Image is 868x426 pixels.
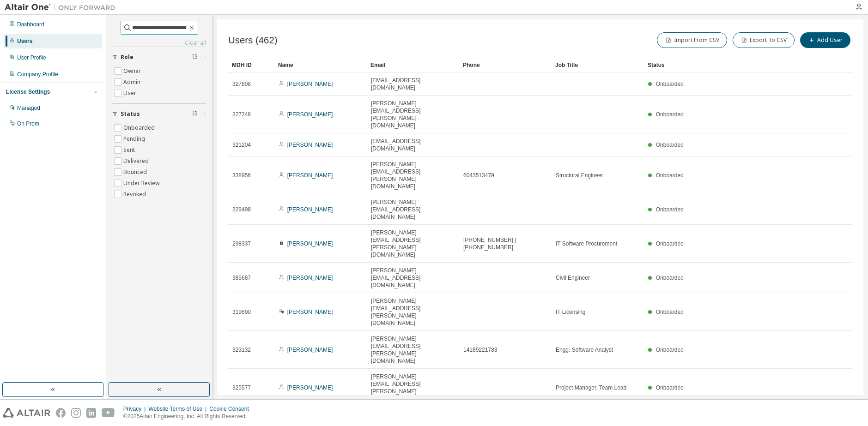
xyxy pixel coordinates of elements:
div: Email [370,58,455,72]
div: Cookie Consent [209,405,254,413]
span: Onboarded [656,309,684,315]
span: [PERSON_NAME][EMAIL_ADDRESS][DOMAIN_NAME] [371,198,455,221]
span: Role [121,54,134,61]
span: [PERSON_NAME][EMAIL_ADDRESS][PERSON_NAME][DOMAIN_NAME] [371,100,455,129]
span: Onboarded [656,206,684,213]
span: [PERSON_NAME][EMAIL_ADDRESS][PERSON_NAME][DOMAIN_NAME] [371,335,455,365]
span: 385687 [232,274,251,282]
div: Dashboard [17,21,44,28]
label: Sent [123,144,137,156]
div: Name [278,58,363,72]
img: altair_logo.svg [3,408,50,418]
span: Project Manager, Team Lead [556,384,626,391]
span: Onboarded [656,240,684,247]
span: Engg. Software Analyst [556,346,613,354]
label: Bounced [123,167,149,178]
label: Admin [123,77,142,88]
span: [EMAIL_ADDRESS][DOMAIN_NAME] [371,138,455,152]
span: [PERSON_NAME][EMAIL_ADDRESS][DOMAIN_NAME] [371,267,455,289]
img: linkedin.svg [86,408,96,418]
span: [PERSON_NAME][EMAIL_ADDRESS][PERSON_NAME][DOMAIN_NAME] [371,229,455,258]
a: [PERSON_NAME] [287,142,333,148]
div: Company Profile [17,71,58,78]
span: 321204 [232,141,251,149]
a: [PERSON_NAME] [287,309,333,315]
div: License Settings [6,88,50,96]
label: Onboarded [123,122,157,133]
span: IT Licensing [556,308,585,316]
button: Add User [800,32,850,48]
div: Job Title [555,58,640,72]
span: 6043513479 [463,172,494,179]
span: 329498 [232,206,251,213]
span: IT Software Procurement [556,240,617,247]
span: 327808 [232,80,251,88]
div: On Prem [17,120,39,127]
div: User Profile [17,54,46,61]
button: Export To CSV [733,32,795,48]
label: Revoked [123,189,148,200]
label: Delivered [123,156,151,167]
span: Users (462) [228,35,278,46]
span: Onboarded [656,172,684,179]
span: [PHONE_NUMBER] | [PHONE_NUMBER] [463,236,547,251]
span: 338956 [232,172,251,179]
a: [PERSON_NAME] [287,172,333,179]
a: [PERSON_NAME] [287,240,333,247]
span: [PERSON_NAME][EMAIL_ADDRESS][PERSON_NAME][DOMAIN_NAME] [371,297,455,327]
span: Civil Engineer [556,274,590,282]
div: Privacy [123,405,148,413]
label: Owner [123,66,143,77]
span: Structural Engineer [556,172,603,179]
span: 325577 [232,384,251,391]
a: [PERSON_NAME] [287,275,333,281]
a: [PERSON_NAME] [287,347,333,353]
a: [PERSON_NAME] [287,81,333,87]
label: Pending [123,133,147,144]
img: facebook.svg [56,408,66,418]
a: [PERSON_NAME] [287,206,333,213]
div: Website Terms of Use [148,405,209,413]
img: Altair One [5,3,120,12]
span: [PERSON_NAME][EMAIL_ADDRESS][PERSON_NAME][DOMAIN_NAME] [371,161,455,190]
div: Users [17,37,32,45]
a: [PERSON_NAME] [287,384,333,391]
img: youtube.svg [102,408,115,418]
label: Under Review [123,178,161,189]
button: Role [112,47,206,67]
button: Status [112,104,206,124]
a: [PERSON_NAME] [287,111,333,118]
span: Onboarded [656,347,684,353]
div: MDH ID [232,58,271,72]
div: Phone [463,58,548,72]
span: [PERSON_NAME][EMAIL_ADDRESS][PERSON_NAME][DOMAIN_NAME] [371,373,455,402]
span: 298337 [232,240,251,247]
span: Onboarded [656,275,684,281]
span: 14189221783 [463,346,497,354]
span: 327248 [232,111,251,118]
label: User [123,88,138,99]
img: instagram.svg [71,408,81,418]
div: Status [648,58,804,72]
span: Onboarded [656,142,684,148]
span: [EMAIL_ADDRESS][DOMAIN_NAME] [371,77,455,91]
div: Managed [17,104,40,112]
span: 323132 [232,346,251,354]
a: Clear all [112,39,206,47]
span: 319690 [232,308,251,316]
p: © 2025 Altair Engineering, Inc. All Rights Reserved. [123,413,255,420]
span: Clear filter [192,110,198,118]
button: Import From CSV [657,32,727,48]
span: Onboarded [656,81,684,87]
span: Status [121,110,140,118]
span: Onboarded [656,111,684,118]
span: Onboarded [656,384,684,391]
span: Clear filter [192,54,198,61]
